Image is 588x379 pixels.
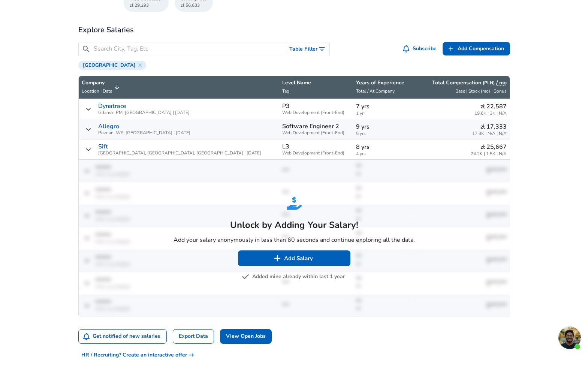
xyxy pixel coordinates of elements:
a: View Open Jobs [220,329,272,344]
a: Export Data [173,329,214,344]
button: Toggle Search Filters [286,42,329,56]
span: Tag [282,88,289,94]
span: Gdansk, PM, [GEOGRAPHIC_DATA] | [DATE] [98,110,190,115]
p: zł 17,333 [472,122,507,131]
button: HR / Recruiting? Create an interactive offer [78,348,197,362]
span: 1 yr [356,111,409,116]
p: Total Compensation [432,79,507,87]
div: [GEOGRAPHIC_DATA] [78,61,146,70]
p: L3 [282,143,289,150]
span: Total / At Company [356,88,395,94]
span: CompanyLocation | Date [82,79,122,96]
p: zł 22,587 [474,102,507,111]
span: zł 56,633 [181,2,207,9]
table: Salary Submissions [78,76,510,317]
button: Get notified of new salaries [79,330,167,343]
span: 4 yrs [356,151,409,156]
span: [GEOGRAPHIC_DATA], [GEOGRAPHIC_DATA], [GEOGRAPHIC_DATA] | [DATE] [98,151,261,156]
p: Level Name [282,79,350,87]
img: svg+xml;base64,PHN2ZyB4bWxucz0iaHR0cDovL3d3dy53My5vcmcvMjAwMC9zdmciIGZpbGw9IiMyNjhERUMiIHZpZXdCb3... [287,196,302,211]
span: 17.3K | N/A | N/A [472,131,507,136]
span: zł 29,293 [130,2,163,9]
img: svg+xml;base64,PHN2ZyB4bWxucz0iaHR0cDovL3d3dy53My5vcmcvMjAwMC9zdmciIGZpbGw9IiM3NTc1NzUiIHZpZXdCb3... [242,273,249,280]
span: Add Compensation [458,44,504,54]
img: svg+xml;base64,PHN2ZyB4bWxucz0iaHR0cDovL3d3dy53My5vcmcvMjAwMC9zdmciIGZpbGw9IiNmZmZmZmYiIHZpZXdCb3... [274,255,281,262]
span: Poznan, WP, [GEOGRAPHIC_DATA] | [DATE] [98,130,190,135]
p: P3 [282,103,290,109]
span: Location | Date [82,88,112,94]
button: / mo [496,79,507,87]
span: Web Development (Front-End) [282,151,350,156]
button: Add Salary [238,250,350,266]
button: (PLN) [483,80,495,86]
button: Added mine already within last 1 year [243,272,345,282]
span: [GEOGRAPHIC_DATA] [80,62,139,68]
p: 9 yrs [356,122,409,131]
span: Web Development (Front-End) [282,110,350,115]
span: Web Development (Front-End) [282,130,350,135]
p: Company [82,79,112,87]
span: 19.6K | 3K | N/A [474,111,507,116]
span: HR / Recruiting? Create an interactive offer [81,351,194,360]
a: Allegro [98,123,119,130]
span: Total Compensation (PLN) / moBase | Stock (mo) | Bonus [415,79,507,96]
p: 7 yrs [356,102,409,111]
h2: Explore Salaries [78,24,510,36]
div: Open chat [558,327,581,349]
span: Base | Stock (mo) | Bonus [455,88,507,94]
h5: Unlock by Adding Your Salary! [174,219,415,231]
p: Software Engineer 2 [282,123,339,130]
a: Dynatrace [98,103,126,109]
input: Search City, Tag, Etc [94,44,283,54]
span: 24.2K | 1.5K | N/A [471,151,507,156]
span: 5 yrs [356,131,409,136]
p: zł 25,667 [471,142,507,151]
p: Years of Experience [356,79,409,87]
a: Add Compensation [443,42,510,56]
p: Add your salary anonymously in less than 60 seconds and continue exploring all the data. [174,235,415,244]
a: Sift [98,143,108,150]
button: Subscribe [401,42,440,56]
p: 8 yrs [356,142,409,151]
